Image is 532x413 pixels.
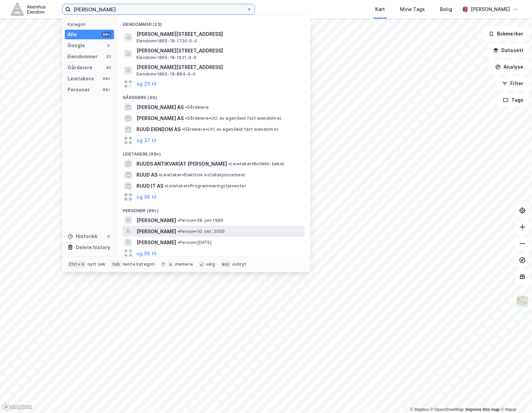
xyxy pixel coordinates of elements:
[102,76,111,81] div: 99+
[117,203,310,215] div: Personer (99+)
[68,30,77,39] div: Alle
[136,125,181,134] span: RUUD EIENDOM AS
[497,93,529,107] button: Tags
[400,5,425,13] div: Mine Tags
[498,380,532,413] iframe: Chat Widget
[136,193,156,201] button: og 96 til
[106,43,111,48] div: 0
[117,146,310,158] div: Leietakere (99+)
[2,403,32,411] a: Mapbox homepage
[185,116,187,121] span: •
[68,22,114,27] div: Kategori
[465,407,500,412] a: Improve this map
[123,262,155,267] div: neste kategori
[136,249,156,257] button: og 96 til
[136,216,176,225] span: [PERSON_NAME]
[106,65,111,70] div: 40
[165,183,167,188] span: •
[159,172,245,178] span: Leietaker • Elektrisk installasjonsarbeid
[68,63,92,72] div: Gårdeiere
[68,86,90,94] div: Personer
[136,160,227,168] span: RUUDS ANTIKVARIAT [PERSON_NAME]
[88,262,106,267] div: nytt søk
[471,5,510,13] div: [PERSON_NAME]
[136,38,197,44] span: Eiendom • 1865-18-1720-0-0
[136,182,163,190] span: RUUD IT AS
[68,41,85,50] div: Google
[375,5,385,13] div: Kart
[182,127,279,132] span: Gårdeiere • Utl. av egen/leid fast eiendom el.
[111,261,121,268] div: tab
[159,172,161,177] span: •
[76,243,110,252] div: Delete history
[136,227,176,236] span: [PERSON_NAME]
[175,262,193,267] div: markere
[106,234,111,239] div: 0
[185,105,187,110] span: •
[496,77,529,90] button: Filter
[102,87,111,92] div: 99+
[68,75,94,83] div: Leietakere
[117,16,310,29] div: Eiendommer (23)
[177,240,180,245] span: •
[68,52,98,61] div: Eiendommer
[165,183,246,189] span: Leietaker • Programmeringstjenester
[185,105,209,110] span: Gårdeiere
[232,262,246,267] div: avbryt
[136,114,184,122] span: [PERSON_NAME] AS
[221,261,231,268] div: esc
[136,30,302,38] span: [PERSON_NAME][STREET_ADDRESS]
[102,32,111,37] div: 99+
[516,295,529,308] img: Z
[136,47,302,55] span: [PERSON_NAME][STREET_ADDRESS]
[136,63,302,71] span: [PERSON_NAME][STREET_ADDRESS]
[177,218,180,223] span: •
[206,262,215,267] div: velg
[483,27,529,41] button: Bokmerker
[136,80,156,88] button: og 20 til
[136,103,184,111] span: [PERSON_NAME] AS
[228,161,285,167] span: Leietaker • Butikkh. bøker
[228,161,231,166] span: •
[489,60,529,74] button: Analyse
[68,232,98,240] div: Historikk
[136,55,196,60] span: Eiendom • 1865-18-1921-0-0
[136,71,196,77] span: Eiendom • 1865-18-884-0-0
[136,171,157,179] span: RUUD AS
[11,3,45,15] img: akershus-eiendom-logo.9091f326c980b4bce74ccdd9f866810c.svg
[498,380,532,413] div: Kontrollprogram for chat
[177,240,212,245] span: Person • [DATE]
[440,5,452,13] div: Bolig
[487,43,529,57] button: Datasett
[71,4,246,14] input: Søk på adresse, matrikkel, gårdeiere, leietakere eller personer
[177,229,225,234] span: Person • 10. okt. 2000
[68,261,86,268] div: Ctrl + k
[430,407,464,412] a: OpenStreetMap
[177,229,180,234] span: •
[182,127,184,132] span: •
[136,136,156,145] button: og 37 til
[410,407,429,412] a: Mapbox
[106,54,111,59] div: 23
[185,116,282,121] span: Gårdeiere • Utl. av egen/leid fast eiendom el.
[177,218,223,223] span: Person • 28. juni 1990
[136,238,176,247] span: [PERSON_NAME]
[117,89,310,102] div: Gårdeiere (40)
